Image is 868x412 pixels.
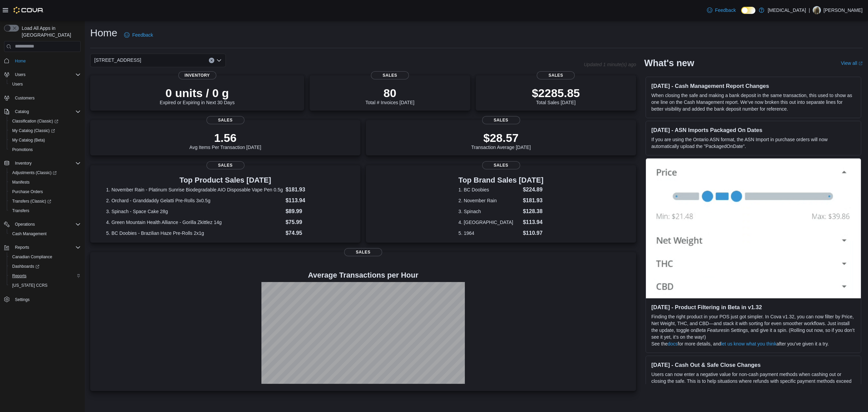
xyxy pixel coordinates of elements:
[12,243,32,251] button: Reports
[132,32,153,38] span: Feedback
[12,159,81,167] span: Inventory
[7,187,83,196] button: Purchase Orders
[9,80,81,88] span: Users
[216,58,222,63] button: Open list of options
[651,92,855,112] p: When closing the safe and making a bank deposit in the same transaction, this used to show as one...
[94,56,141,64] span: [STREET_ADDRESS]
[206,161,244,169] span: Sales
[12,231,46,237] span: Cash Management
[15,297,29,302] span: Settings
[7,126,83,135] a: My Catalog (Classic)
[12,94,81,102] span: Customers
[1,56,83,66] button: Home
[9,146,36,154] a: Promotions
[532,86,580,105] div: Total Sales [DATE]
[7,229,83,239] button: Cash Management
[12,71,81,79] span: Users
[12,264,39,269] span: Dashboards
[12,283,47,288] span: [US_STATE] CCRS
[9,117,81,125] span: Classification (Classic)
[523,218,544,226] dd: $113.94
[366,86,414,105] div: Total # Invoices [DATE]
[209,58,214,63] button: Clear input
[9,197,81,205] span: Transfers (Classic)
[7,79,83,89] button: Users
[471,131,531,145] p: $28.57
[768,6,806,14] p: [MEDICAL_DATA]
[813,6,821,14] div: Aaron Featherstone
[9,281,50,289] a: [US_STATE] CCRS
[7,206,83,216] button: Transfers
[12,199,51,204] span: Transfers (Classic)
[285,186,344,194] dd: $181.93
[15,161,32,166] span: Inventory
[9,127,58,135] a: My Catalog (Classic)
[178,71,216,79] span: Inventory
[532,86,580,100] p: $2285.85
[12,273,26,279] span: Reports
[651,127,855,133] h3: [DATE] - ASN Imports Packaged On Dates
[9,272,81,280] span: Reports
[9,127,81,135] span: My Catalog (Classic)
[9,230,49,238] a: Cash Management
[482,116,520,124] span: Sales
[15,109,29,114] span: Catalog
[12,220,38,228] button: Operations
[668,341,678,347] a: docs
[859,61,863,65] svg: External link
[106,186,283,193] dt: 1. November Rain - Platinum Sunrise Biodegradable AIO Disposable Vape Pen 0.5g
[741,7,755,14] input: Dark Mode
[15,245,29,250] span: Reports
[160,86,235,105] div: Expired or Expiring in Next 30 Days
[721,341,776,347] a: let us know what you think
[12,108,81,116] span: Catalog
[1,243,83,252] button: Reports
[12,137,45,143] span: My Catalog (Beta)
[9,188,81,196] span: Purchase Orders
[344,248,382,256] span: Sales
[12,243,81,251] span: Reports
[4,53,81,322] nav: Complex example
[651,361,855,368] h3: [DATE] - Cash Out & Safe Close Changes
[9,169,81,177] span: Adjustments (Classic)
[206,116,244,124] span: Sales
[121,28,156,42] a: Feedback
[285,207,344,216] dd: $89.99
[458,219,520,226] dt: 4. [GEOGRAPHIC_DATA]
[12,128,55,133] span: My Catalog (Classic)
[9,272,29,280] a: Reports
[12,71,28,79] button: Users
[9,197,54,205] a: Transfers (Classic)
[160,86,235,100] p: 0 units / 0 g
[7,116,83,126] a: Classification (Classic)
[523,229,544,237] dd: $110.97
[19,25,81,38] span: Load All Apps in [GEOGRAPHIC_DATA]
[12,254,52,260] span: Canadian Compliance
[12,159,34,167] button: Inventory
[7,177,83,187] button: Manifests
[7,281,83,290] button: [US_STATE] CCRS
[7,252,83,262] button: Canadian Compliance
[12,189,43,194] span: Purchase Orders
[9,262,42,270] a: Dashboards
[1,107,83,116] button: Catalog
[458,208,520,215] dt: 3. Spinach
[704,3,738,17] a: Feedback
[106,176,344,184] h3: Top Product Sales [DATE]
[651,136,855,150] p: If you are using the Ontario ASN format, the ASN Import in purchase orders will now automatically...
[523,186,544,194] dd: $224.89
[482,161,520,169] span: Sales
[190,131,261,150] div: Avg Items Per Transaction [DATE]
[371,71,409,79] span: Sales
[1,220,83,229] button: Operations
[14,7,44,14] img: Cova
[9,253,81,261] span: Canadian Compliance
[12,208,29,213] span: Transfers
[1,93,83,103] button: Customers
[9,178,32,186] a: Manifests
[809,6,810,14] p: |
[651,340,855,347] p: See the for more details, and after you’ve given it a try.
[1,294,83,304] button: Settings
[106,197,283,204] dt: 2. Orchard - Granddaddy Gelatti Pre-Rolls 3x0.5g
